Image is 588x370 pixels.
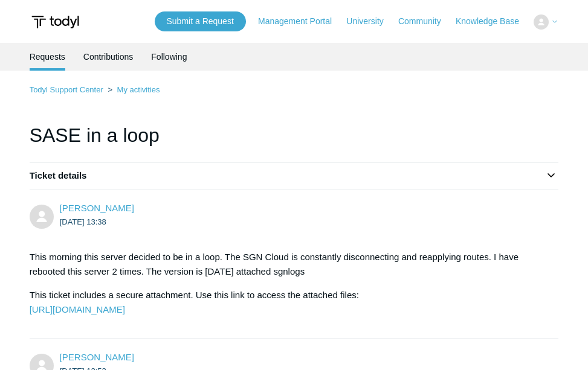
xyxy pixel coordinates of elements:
p: This ticket includes a secure attachment. Use this link to access the attached files: [30,288,547,317]
a: [PERSON_NAME] [60,352,134,362]
time: 2025-09-02T13:38:13Z [60,217,106,226]
h1: SASE in a loop [30,121,559,150]
span: Kris Haire [60,352,134,362]
a: [URL][DOMAIN_NAME] [30,304,125,314]
a: [PERSON_NAME] [60,203,134,213]
a: Knowledge Base [456,15,531,28]
li: Todyl Support Center [30,85,106,94]
a: Todyl Support Center [30,85,103,94]
a: Following [151,43,187,71]
a: Submit a Request [155,11,246,31]
a: University [346,15,395,28]
a: Contributions [83,43,134,71]
li: Requests [30,43,65,71]
a: Community [398,15,453,28]
img: Todyl Support Center Help Center home page [30,11,81,33]
li: My activities [105,85,160,94]
span: Jeff Sherwood [60,203,134,213]
a: Management Portal [258,15,344,28]
p: This morning this server decided to be in a loop. The SGN Cloud is constantly disconnecting and r... [30,250,547,279]
a: My activities [117,85,160,94]
h2: Ticket details [30,169,559,183]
